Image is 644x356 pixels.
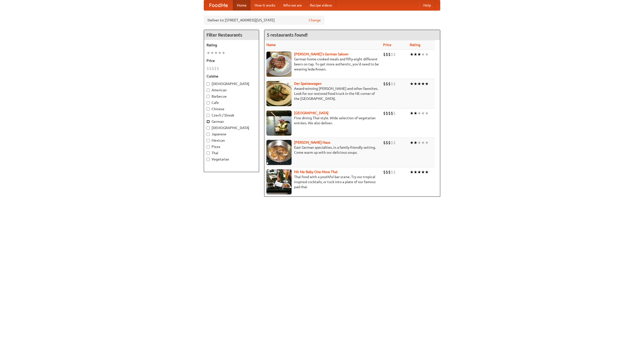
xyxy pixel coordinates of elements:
li: $ [217,66,219,71]
li: $ [388,81,391,87]
h5: Price [207,58,256,63]
li: ★ [410,169,414,175]
li: ★ [425,169,429,175]
li: $ [383,81,386,87]
li: $ [393,52,396,57]
li: $ [393,110,396,116]
label: [DEMOGRAPHIC_DATA] [207,125,256,130]
p: East German specialties, in a family-friendly setting. Come warm up with our delicious soups. [266,145,379,155]
label: Czech / Slovak [207,113,256,118]
label: German [207,119,256,124]
input: [DEMOGRAPHIC_DATA] [207,126,210,130]
li: $ [386,140,388,145]
li: ★ [417,110,421,116]
li: $ [391,140,393,145]
b: [GEOGRAPHIC_DATA] [294,111,329,115]
li: ★ [421,52,425,57]
a: Help [419,0,435,10]
label: Chinese [207,106,256,111]
h4: Filter Restaurants [204,30,259,40]
li: $ [393,169,396,175]
input: Cafe [207,101,210,104]
label: Mexican [207,138,256,143]
li: ★ [414,110,417,116]
a: Recipe videos [306,0,336,10]
a: How it works [251,0,279,10]
li: $ [383,110,386,116]
li: $ [386,110,388,116]
li: $ [386,52,388,57]
li: ★ [414,140,417,145]
li: $ [388,169,391,175]
label: [DEMOGRAPHIC_DATA] [207,81,256,86]
input: German [207,120,210,123]
a: [PERSON_NAME]'s German Saloon [294,52,348,56]
li: ★ [414,169,417,175]
label: Japanese [207,132,256,137]
li: $ [393,140,396,145]
a: Price [383,43,391,47]
a: Home [233,0,251,10]
li: ★ [421,81,425,87]
li: ★ [210,50,214,56]
p: German home-cooked meals and fifty-eight different beers on tap. To get more authentic, you'd nee... [266,57,379,72]
li: $ [383,169,386,175]
li: $ [386,81,388,87]
li: $ [383,140,386,145]
li: ★ [414,81,417,87]
li: $ [386,169,388,175]
li: ★ [410,52,414,57]
div: Deliver to: [STREET_ADDRESS][US_STATE] [204,16,325,25]
li: $ [212,66,214,71]
li: ★ [222,50,225,56]
a: Hit Me Baby One More Thai [294,170,338,174]
li: $ [383,52,386,57]
li: $ [391,81,393,87]
a: Change [309,18,321,23]
h5: Rating [207,43,256,48]
li: ★ [417,81,421,87]
input: Vegetarian [207,158,210,161]
label: Thai [207,150,256,155]
img: kohlhaus.jpg [266,140,292,165]
li: ★ [421,169,425,175]
li: $ [388,140,391,145]
label: American [207,88,256,93]
li: ★ [417,52,421,57]
input: Mexican [207,139,210,142]
li: ★ [425,81,429,87]
li: $ [388,52,391,57]
input: Czech / Slovak [207,114,210,117]
li: $ [391,52,393,57]
img: speisewagen.jpg [266,81,292,106]
li: ★ [417,140,421,145]
input: American [207,89,210,92]
a: [PERSON_NAME] Haus [294,140,330,144]
input: Japanese [207,133,210,136]
p: Fine dining Thai-style. Wide selection of vegetarian entrées. We also deliver. [266,115,379,126]
img: satay.jpg [266,110,292,136]
p: Thai food with a youthful bar scene. Try our tropical inspired cocktails, or tuck into a plate of... [266,174,379,189]
input: Thai [207,151,210,155]
li: ★ [425,110,429,116]
input: [DEMOGRAPHIC_DATA] [207,82,210,86]
input: Pizza [207,145,210,148]
li: ★ [218,50,222,56]
li: $ [391,110,393,116]
input: Chinese [207,107,210,111]
a: Rating [410,43,420,47]
input: Barbecue [207,95,210,98]
a: Der Speisewagen [294,82,321,86]
li: $ [209,66,212,71]
li: $ [393,81,396,87]
li: ★ [425,140,429,145]
li: ★ [207,50,210,56]
li: ★ [414,52,417,57]
label: Barbecue [207,94,256,99]
label: Cafe [207,100,256,105]
li: ★ [410,81,414,87]
li: ★ [425,52,429,57]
